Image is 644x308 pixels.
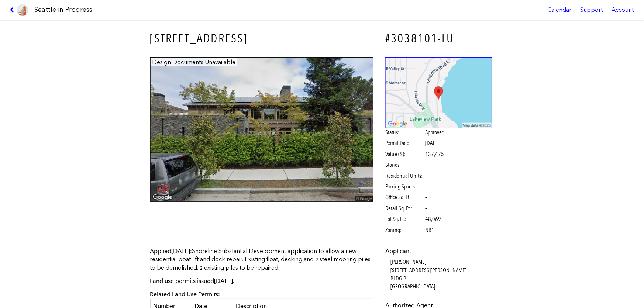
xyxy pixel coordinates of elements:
[385,57,492,128] img: staticmap
[425,161,427,169] span: –
[34,5,92,14] h1: Seattle in Progress
[425,139,438,146] span: [DATE]
[150,277,374,285] p: Land use permits issued .
[425,183,427,191] span: –
[150,291,220,298] span: Related Land Use Permits:
[385,139,424,147] span: Permit Date:
[385,30,492,47] h4: #3038101-LU
[385,215,424,223] span: Lot Sq. Ft.:
[385,150,424,158] span: Value ($):
[150,57,374,202] img: 420_39TH_AVE_E_SEATTLE.jpg
[385,247,492,255] dt: Applicant
[151,58,237,66] figcaption: Design Documents Unavailable
[214,277,233,284] span: [DATE]
[425,128,444,136] span: Approved
[17,4,28,16] img: favicon-96x96.png
[425,215,441,223] span: 48,069
[385,193,424,201] span: Office Sq. Ft.:
[425,193,427,201] span: –
[150,247,374,272] p: Shoreline Substantial Development application to allow a new residential boat lift and dock repai...
[385,128,424,136] span: Status:
[385,161,424,169] span: Stories:
[425,204,427,212] span: –
[425,226,434,234] span: NR1
[172,248,190,255] span: [DATE]
[425,150,444,158] span: 137,475
[385,204,424,212] span: Retail Sq. Ft.:
[385,226,424,234] span: Zoning:
[150,248,192,255] span: Applied :
[390,258,492,291] dd: [PERSON_NAME] [STREET_ADDRESS][PERSON_NAME] BLDG B [GEOGRAPHIC_DATA]
[425,172,427,180] span: –
[385,172,424,180] span: Residential Units:
[385,183,424,191] span: Parking Spaces:
[150,30,374,47] h3: [STREET_ADDRESS]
